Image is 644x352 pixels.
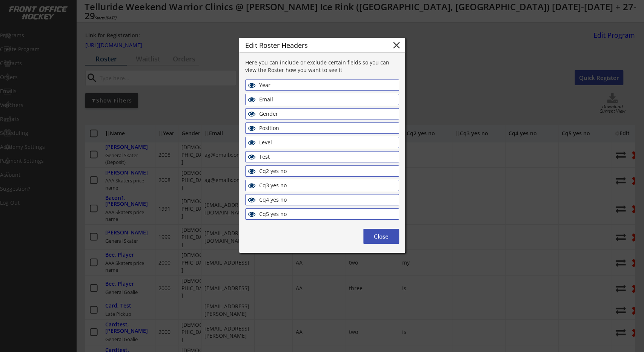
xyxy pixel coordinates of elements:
button: Close [363,229,399,244]
div: Cq5 yes no [259,211,342,217]
div: Year [259,82,342,89]
div: Edit Roster Headers [245,42,391,49]
div: Position [259,125,342,132]
div: Test [259,154,342,160]
div: Cq3 yes no [259,182,342,189]
button: close [391,40,402,51]
div: Cq2 yes no [259,168,342,174]
div: Email [259,96,342,103]
div: Cq4 yes no [259,197,342,203]
div: Gender [259,111,342,117]
div: Here you can include or exclude certain fields so you can view the Roster how you want to see it [245,59,399,73]
div: Level [259,139,342,146]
